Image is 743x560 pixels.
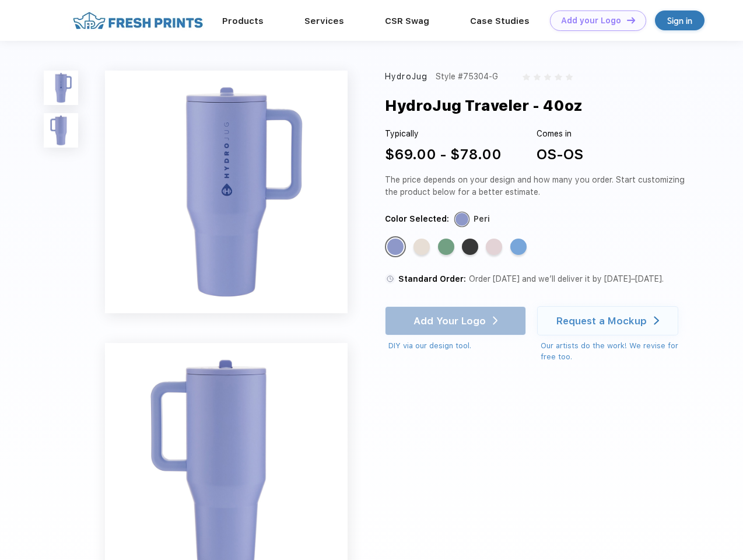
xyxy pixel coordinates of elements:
img: func=resize&h=640 [105,71,348,313]
div: OS-OS [537,144,583,165]
div: The price depends on your design and how many you order. Start customizing the product below for ... [385,174,689,198]
img: func=resize&h=100 [44,113,78,148]
div: Sage [438,239,454,255]
a: Sign in [655,10,705,30]
div: Comes in [537,128,583,140]
span: Standard Order: [398,274,466,283]
div: Sign in [667,14,692,27]
div: Style #75304-G [436,71,498,83]
div: Request a Mockup [556,315,647,327]
span: Order [DATE] and we’ll deliver it by [DATE]–[DATE]. [469,274,664,283]
a: Products [222,16,264,26]
img: white arrow [654,316,659,325]
img: fo%20logo%202.webp [69,10,206,31]
div: $69.00 - $78.00 [385,144,502,165]
img: gray_star.svg [544,73,551,80]
div: Riptide [510,239,527,255]
div: Typically [385,128,502,140]
img: gray_star.svg [555,73,562,80]
img: gray_star.svg [523,73,530,80]
div: Color Selected: [385,213,449,225]
div: DIY via our design tool. [388,340,526,352]
div: Pink Sand [486,239,502,255]
div: Peri [387,239,404,255]
img: gray_star.svg [566,73,573,80]
div: Cream [413,239,430,255]
img: func=resize&h=100 [44,71,78,105]
img: gray_star.svg [534,73,541,80]
div: Our artists do the work! We revise for free too. [541,340,689,363]
div: HydroJug [385,71,427,83]
img: DT [627,17,635,23]
div: Black [462,239,478,255]
img: standard order [385,274,395,284]
div: Add your Logo [561,16,621,26]
div: Peri [474,213,490,225]
div: HydroJug Traveler - 40oz [385,94,583,117]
